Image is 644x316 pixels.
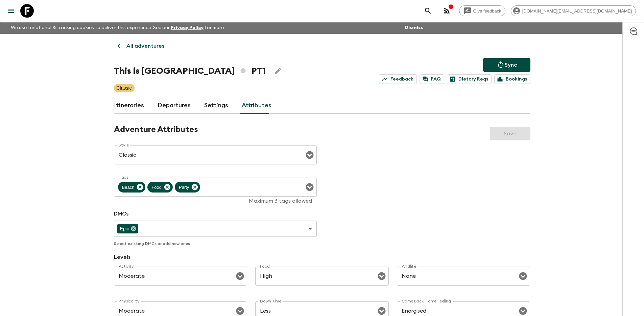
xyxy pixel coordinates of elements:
span: Party [175,183,193,191]
a: Feedback [379,74,417,84]
label: Food [260,264,270,269]
p: DMCs [114,210,317,218]
h1: This is [GEOGRAPHIC_DATA] PT1 [114,64,266,78]
label: Wildlife [402,264,416,269]
div: Beach [118,182,146,193]
a: Departures [158,97,191,114]
label: Come Back Home Feeling [402,298,451,304]
div: Party [175,182,200,193]
p: We use functional & tracking cookies to deliver this experience. See our for more. [8,22,228,34]
a: Dietary Reqs [447,74,492,84]
span: [DOMAIN_NAME][EMAIL_ADDRESS][DOMAIN_NAME] [519,8,636,14]
label: Down Time [260,298,281,304]
button: Open [377,306,386,316]
label: Tags [119,175,128,180]
button: Open [235,306,245,316]
a: FAQ [420,74,444,84]
label: Physicality [119,298,140,304]
button: search adventures [421,4,435,18]
button: menu [4,4,18,18]
span: Beach [118,183,139,191]
p: Select existing DMCs or add new ones [114,240,317,248]
p: Maximum 3 tags allowed [119,198,312,204]
button: Open [518,271,528,281]
button: Dismiss [403,23,425,32]
a: Itineraries [114,97,144,114]
a: Attributes [242,97,271,114]
div: [DOMAIN_NAME][EMAIL_ADDRESS][DOMAIN_NAME] [511,5,636,16]
p: Levels [114,253,530,261]
button: Open [377,271,386,281]
label: Activity [119,264,134,269]
a: Privacy Policy [171,25,204,30]
div: Epic [117,224,138,233]
a: Bookings [494,74,530,84]
span: Epic [117,225,132,233]
button: Open [518,306,528,316]
a: All adventures [114,39,168,53]
a: Settings [204,97,228,114]
label: Style [119,142,128,148]
span: Food [147,183,166,191]
button: Open [305,182,314,192]
a: Give feedback [459,5,505,16]
span: Give feedback [470,8,505,14]
h2: Adventure Attributes [114,125,198,135]
p: All adventures [126,42,164,50]
button: Open [305,150,314,160]
p: Sync [505,61,517,69]
button: Edit Adventure Title [271,64,285,78]
div: Food [147,182,173,193]
p: Classic [117,85,132,91]
button: Open [235,271,245,281]
button: Sync adventure departures to the booking engine [483,58,530,72]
